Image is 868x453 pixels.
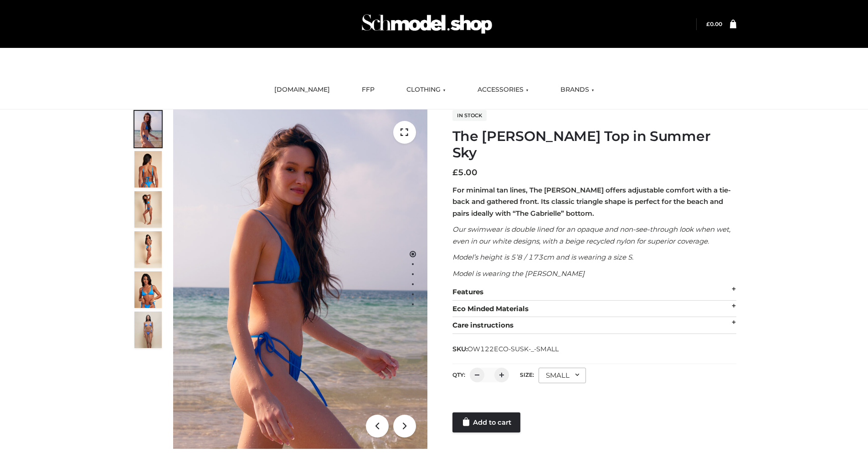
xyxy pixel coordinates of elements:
[452,412,520,432] a: Add to cart
[554,80,601,100] a: BRANDS
[452,186,731,218] strong: For minimal tan lines, The [PERSON_NAME] offers adjustable comfort with a tie-back and gathered f...
[706,21,710,27] span: £
[134,231,162,268] img: 3.Alex-top_CN-1-1-2.jpg
[706,21,722,27] a: £0.00
[134,151,162,187] img: 5.Alex-top_CN-1-1_1-1.jpg
[452,317,736,334] div: Care instructions
[267,80,337,100] a: [DOMAIN_NAME]
[134,312,162,348] img: SSVC.jpg
[173,109,427,449] img: 1.Alex-top_SS-1_4464b1e7-c2c9-4e4b-a62c-58381cd673c0 (1)
[471,80,535,100] a: ACCESSORIES
[400,80,452,100] a: CLOTHING
[467,345,559,353] span: OW122ECO-SUSK-_-SMALL
[452,371,465,378] label: QTY:
[539,368,586,383] div: SMALL
[452,225,730,245] em: Our swimwear is double lined for an opaque and non-see-through look when wet, even in our white d...
[520,371,534,378] label: Size:
[452,167,478,177] bdi: 5.00
[452,110,487,121] span: In stock
[706,21,722,27] bdi: 0.00
[452,344,560,354] span: SKU:
[452,284,736,301] div: Features
[452,269,585,278] em: Model is wearing the [PERSON_NAME]
[452,167,458,177] span: £
[359,6,495,42] img: Schmodel Admin 964
[134,191,162,228] img: 4.Alex-top_CN-1-1-2.jpg
[452,128,736,161] h1: The [PERSON_NAME] Top in Summer Sky
[134,111,162,147] img: 1.Alex-top_SS-1_4464b1e7-c2c9-4e4b-a62c-58381cd673c0-1.jpg
[452,301,736,318] div: Eco Minded Materials
[355,80,381,100] a: FFP
[452,253,633,261] em: Model’s height is 5’8 / 173cm and is wearing a size S.
[134,271,162,308] img: 2.Alex-top_CN-1-1-2.jpg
